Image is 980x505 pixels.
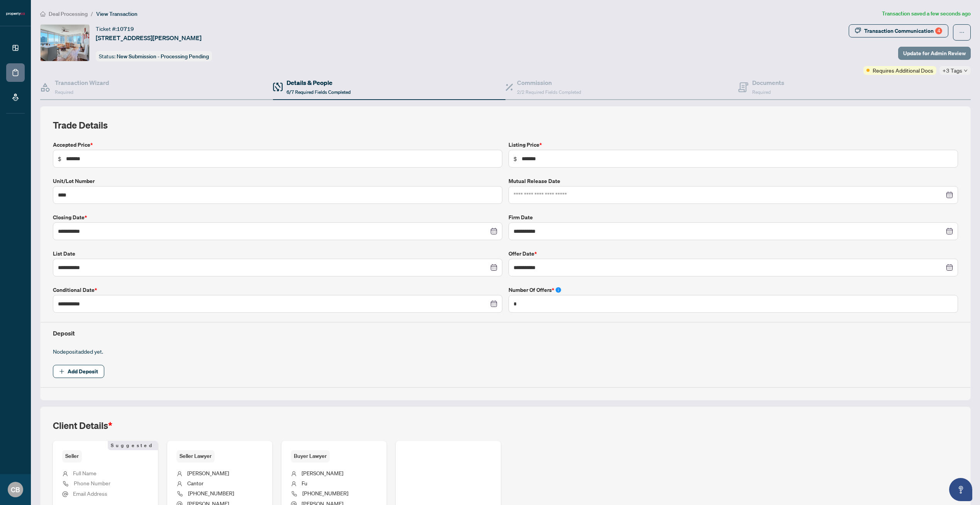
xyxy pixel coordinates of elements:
[41,25,89,61] img: IMG-C12280022_1.jpg
[53,213,502,222] label: Closing Date
[287,89,351,95] span: 6/7 Required Fields Completed
[509,249,958,258] label: Offer Date
[53,365,104,378] button: Add Deposit
[96,33,202,42] span: [STREET_ADDRESS][PERSON_NAME]
[117,53,209,60] span: New Submission - Processing Pending
[55,89,73,95] span: Required
[53,348,103,355] span: No deposit added yet.
[53,286,502,294] label: Conditional Date
[514,154,517,163] span: $
[287,78,351,87] h4: Details & People
[187,480,203,486] span: Cantor
[188,490,234,497] span: [PHONE_NUMBER]
[53,329,958,338] h4: Deposit
[96,10,137,17] span: View Transaction
[59,369,64,374] span: plus
[55,78,109,87] h4: Transaction Wizard
[74,480,110,486] span: Phone Number
[11,484,20,495] span: CB
[517,89,581,95] span: 2/2 Required Fields Completed
[53,119,958,131] h2: Trade Details
[176,450,215,462] span: Seller Lawyer
[58,154,61,163] span: $
[291,450,330,462] span: Buyer Lawyer
[935,27,942,34] div: 4
[509,213,958,222] label: Firm Date
[959,30,965,35] span: ellipsis
[62,450,82,462] span: Seller
[68,365,98,378] span: Add Deposit
[53,141,502,149] label: Accepted Price
[187,469,229,476] span: [PERSON_NAME]
[752,89,771,95] span: Required
[49,10,88,17] span: Deal Processing
[509,286,958,294] label: Number of offers
[752,78,784,87] h4: Documents
[53,177,502,185] label: Unit/Lot Number
[882,9,971,18] article: Transaction saved a few seconds ago
[864,25,942,37] div: Transaction Communication
[117,25,134,32] span: 10719
[873,66,933,75] span: Requires Additional Docs
[509,141,958,149] label: Listing Price
[943,66,962,75] span: +3 Tags
[556,287,561,293] span: info-circle
[302,469,343,476] span: [PERSON_NAME]
[903,47,966,59] span: Update for Admin Review
[949,478,972,501] button: Open asap
[302,490,348,497] span: [PHONE_NUMBER]
[91,9,93,18] li: /
[73,469,97,476] span: Full Name
[6,12,25,16] img: logo
[898,47,971,60] button: Update for Admin Review
[96,24,134,33] div: Ticket #:
[53,249,502,258] label: List Date
[40,11,46,17] span: home
[302,480,307,486] span: Fu
[73,490,107,497] span: Email Address
[517,78,581,87] h4: Commission
[53,419,112,432] h2: Client Details
[108,441,158,450] span: Suggested
[96,51,212,61] div: Status:
[849,24,948,37] button: Transaction Communication4
[964,69,968,73] span: down
[509,177,958,185] label: Mutual Release Date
